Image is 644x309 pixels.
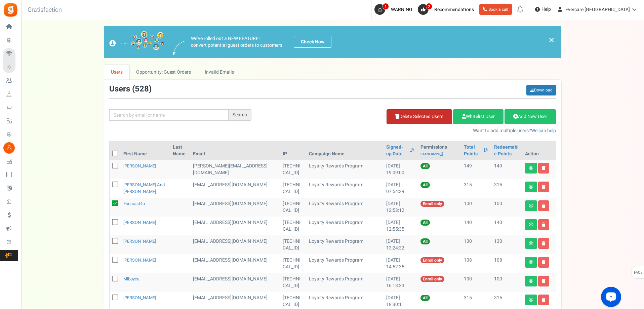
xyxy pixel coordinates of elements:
a: [PERSON_NAME] [123,238,156,244]
a: Invalid Emails [198,65,241,80]
i: Delete user [542,223,546,227]
a: mlboyce [123,276,139,282]
td: 149 [491,160,522,179]
a: Redeemable Points [494,144,520,157]
td: [PERSON_NAME][EMAIL_ADDRESS][DOMAIN_NAME] [190,160,280,179]
td: Loyalty Rewards Program [306,179,384,198]
a: 1 WARNING [374,4,415,15]
td: [TECHNICAL_ID] [280,273,306,292]
td: 130 [461,235,491,254]
td: 100 [491,273,522,292]
td: [DATE] 12:55:35 [384,217,418,235]
td: [DATE] 12:53:12 [384,198,418,217]
td: 315 [491,179,522,198]
span: 1 [383,3,389,10]
td: General [190,273,280,292]
span: 2 [426,3,432,10]
i: Delete user [542,260,546,264]
i: Delete user [542,166,546,170]
a: Total Points [464,144,480,157]
a: × [549,36,555,44]
td: 130 [491,235,522,254]
td: [DATE] 14:52:35 [384,254,418,273]
a: Download [526,85,556,95]
span: Enroll only [420,201,444,207]
span: All [420,238,430,244]
span: Evercare [GEOGRAPHIC_DATA] [565,6,630,13]
span: All [420,295,430,301]
td: Loyalty Rewards Program [306,217,384,235]
a: [PERSON_NAME] [123,257,156,263]
td: Loyalty Rewards Program [306,273,384,292]
td: 108 [491,254,522,273]
td: [EMAIL_ADDRESS][DOMAIN_NAME] [190,217,280,235]
a: [PERSON_NAME] [123,295,156,301]
div: Search [229,109,251,121]
td: [TECHNICAL_ID] [280,160,306,179]
i: Delete user [542,298,546,302]
span: Enroll only [420,257,444,263]
td: General [190,198,280,217]
i: View details [529,241,533,245]
a: Opportunity: Guest Orders [129,65,198,80]
span: FAQs [634,266,643,279]
td: [TECHNICAL_ID] [280,235,306,254]
i: View details [529,260,533,264]
img: images [173,41,186,55]
td: 149 [461,160,491,179]
i: Delete user [542,241,546,245]
span: All [420,182,430,188]
td: Loyalty Rewards Program [306,160,384,179]
i: View details [529,185,533,189]
a: Help [532,4,554,15]
td: Loyalty Rewards Program [306,235,384,254]
input: Search by email or name [109,109,229,121]
h3: Gratisfaction [20,3,69,17]
td: [TECHNICAL_ID] [280,217,306,235]
i: View details [529,223,533,227]
i: Delete user [542,279,546,283]
span: 528 [135,83,149,95]
td: 100 [461,273,491,292]
p: Want to add multiple users? [261,127,556,134]
td: Loyalty Rewards Program [306,254,384,273]
th: First Name [121,141,170,160]
a: [PERSON_NAME] [123,219,156,226]
td: [TECHNICAL_ID] [280,198,306,217]
td: [DATE] 07:54:39 [384,179,418,198]
td: 140 [491,217,522,235]
th: Permissions [418,141,461,160]
span: All [420,163,430,169]
th: IP [280,141,306,160]
a: We can help [531,127,556,134]
i: View details [529,204,533,208]
a: 2 Recommendations [418,4,477,15]
td: 100 [491,198,522,217]
span: Recommendations [434,6,474,13]
a: [PERSON_NAME] [123,163,156,169]
th: Campaign Name [306,141,384,160]
td: [TECHNICAL_ID] [280,254,306,273]
span: Help [540,6,551,13]
i: View details [529,166,533,170]
i: Delete user [542,204,546,208]
td: [DATE] 16:13:33 [384,273,418,292]
a: fourcast4u [123,200,145,207]
span: WARNING [391,6,412,13]
i: View details [529,279,533,283]
td: [EMAIL_ADDRESS][DOMAIN_NAME] [190,254,280,273]
td: [EMAIL_ADDRESS][DOMAIN_NAME] [190,235,280,254]
img: images [109,31,165,53]
th: Email [190,141,280,160]
a: Learn more [420,152,443,157]
a: [PERSON_NAME] and [PERSON_NAME] [123,182,165,195]
i: Delete user [542,185,546,189]
img: Gratisfaction [3,2,18,17]
th: Action [522,141,556,160]
th: Last Name [170,141,190,160]
td: Loyalty Rewards Program [306,198,384,217]
p: We've rolled out a NEW FEATURE! convert potential guest orders to customers. [191,35,284,49]
span: Enroll only [420,276,444,282]
td: [EMAIL_ADDRESS][DOMAIN_NAME] [190,179,280,198]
